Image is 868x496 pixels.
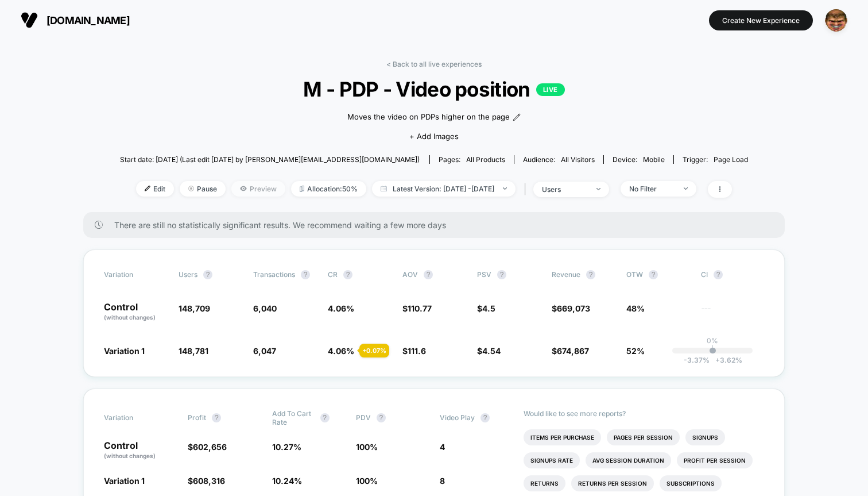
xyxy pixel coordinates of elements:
img: end [188,186,194,191]
span: $ [188,476,225,486]
span: OTW [626,270,689,279]
p: LIVE [536,83,565,96]
button: ? [497,270,506,279]
span: Moves the video on PDPs higher on the page [347,111,510,123]
button: ? [320,413,330,422]
span: Revenue [552,270,580,279]
p: 0% [707,336,718,345]
span: $ [477,303,495,313]
span: 10.27 % [272,442,301,452]
span: Preview [231,181,285,197]
span: 148,709 [179,303,210,313]
span: Start date: [DATE] (Last edit [DATE] by [PERSON_NAME][EMAIL_ADDRESS][DOMAIN_NAME]) [120,155,420,164]
span: Profit [188,413,206,422]
span: 3.62 % [710,356,742,364]
span: Variation 1 [104,476,145,486]
span: Latest Version: [DATE] - [DATE] [372,181,516,197]
span: Add To Cart Rate [272,409,315,426]
span: 4.5 [482,303,495,313]
span: $ [402,346,426,356]
span: 10.24 % [272,476,302,486]
span: 4.06 % [328,303,354,313]
span: | [521,181,533,198]
span: PDV [356,413,371,422]
button: [DOMAIN_NAME] [17,11,133,29]
span: 100 % [356,442,378,452]
img: ppic [825,9,847,32]
p: Control [104,441,176,460]
div: + 0.07 % [359,344,389,357]
span: AOV [402,270,418,279]
span: $ [477,346,501,356]
button: ? [586,270,595,279]
li: Signups [685,429,725,445]
span: + [715,356,720,364]
div: No Filter [629,184,675,193]
img: Visually logo [21,11,38,29]
p: | [711,345,714,353]
div: users [542,185,588,194]
button: ? [203,270,212,279]
li: Signups Rate [524,452,580,468]
span: Video Play [440,413,475,422]
span: Pause [180,181,226,197]
span: 4 [440,442,445,452]
span: (without changes) [104,314,156,321]
span: PSV [477,270,491,279]
div: Pages: [439,155,505,164]
img: end [684,187,688,190]
button: Create New Experience [709,10,813,30]
span: 4.06 % [328,346,354,356]
span: CI [701,270,764,279]
span: 148,781 [179,346,208,356]
p: Control [104,302,167,322]
span: 8 [440,476,445,486]
img: calendar [381,186,387,191]
span: $ [402,303,432,313]
span: + Add Images [409,132,459,141]
span: CR [328,270,338,279]
button: ? [377,413,386,422]
div: Audience: [523,155,595,164]
span: 6,047 [253,346,276,356]
span: $ [552,346,589,356]
span: 4.54 [482,346,501,356]
span: 608,316 [193,476,225,486]
button: ppic [821,9,851,32]
span: Variation 1 [104,346,145,356]
li: Profit Per Session [677,452,753,468]
a: < Back to all live experiences [386,60,482,68]
img: end [596,188,600,190]
span: 52% [626,346,645,356]
span: All Visitors [561,155,595,164]
span: 48% [626,303,645,313]
span: Allocation: 50% [291,181,366,197]
span: Variation [104,270,167,279]
button: ? [301,270,310,279]
button: ? [424,270,433,279]
span: [DOMAIN_NAME] [46,14,130,26]
button: ? [343,270,352,279]
span: Page Load [714,155,748,164]
span: M - PDP - Video position [151,77,716,101]
span: mobile [643,155,665,164]
span: 6,040 [253,303,277,313]
span: 111.6 [408,346,426,356]
li: Subscriptions [660,475,722,491]
span: Variation [104,409,167,426]
span: 669,073 [557,303,590,313]
span: all products [466,155,505,164]
li: Returns [524,475,565,491]
span: 110.77 [408,303,432,313]
span: There are still no statistically significant results. We recommend waiting a few more days [114,220,762,230]
span: 100 % [356,476,378,486]
span: Device: [603,155,673,164]
li: Pages Per Session [607,429,680,445]
span: 674,867 [557,346,589,356]
span: $ [188,442,227,452]
span: Transactions [253,270,295,279]
img: rebalance [300,186,304,192]
span: $ [552,303,590,313]
span: 602,656 [193,442,227,452]
span: -3.37 % [684,356,710,364]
